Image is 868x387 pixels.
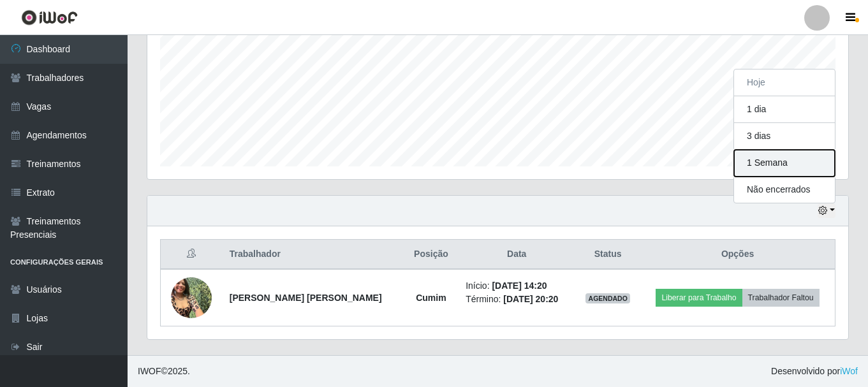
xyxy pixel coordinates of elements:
[840,366,858,376] a: iWof
[466,279,568,293] li: Início:
[416,293,446,303] strong: Cumim
[734,96,835,123] button: 1 dia
[656,289,742,307] button: Liberar para Trabalho
[640,240,835,270] th: Opções
[458,240,575,270] th: Data
[404,240,459,270] th: Posição
[222,240,404,270] th: Trabalhador
[734,69,835,96] button: Hoje
[466,293,568,306] li: Término:
[503,294,558,304] time: [DATE] 20:20
[771,365,858,378] span: Desenvolvido por
[585,293,630,303] span: AGENDADO
[734,177,835,203] button: Não encerrados
[742,289,820,307] button: Trabalhador Faltou
[138,365,190,378] span: © 2025 .
[734,150,835,177] button: 1 Semana
[492,281,547,291] time: [DATE] 14:20
[21,10,78,26] img: CoreUI Logo
[734,123,835,150] button: 3 dias
[575,240,640,270] th: Status
[138,366,161,376] span: IWOF
[171,270,212,325] img: 1744080312689.jpeg
[230,293,382,303] strong: [PERSON_NAME] [PERSON_NAME]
